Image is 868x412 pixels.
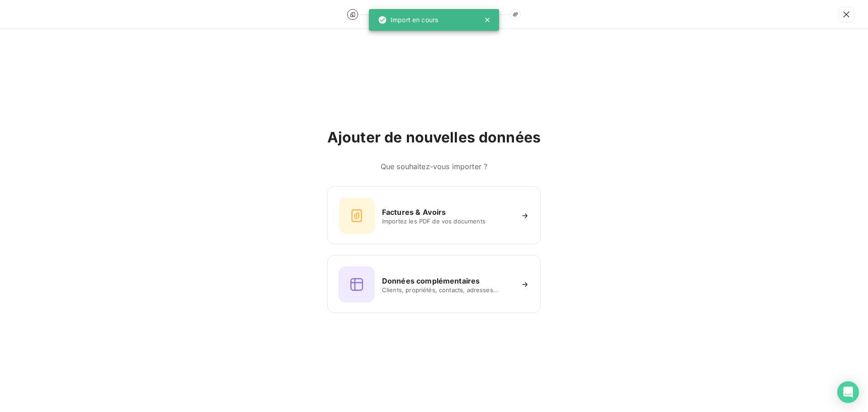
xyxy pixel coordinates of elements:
span: Importez les PDF de vos documents [382,218,513,225]
div: Import en cours [378,12,438,28]
h2: Ajouter de nouvelles données [327,128,541,147]
h6: Données complémentaires [382,275,480,286]
h6: Factures & Avoirs [382,207,446,218]
div: Open Intercom Messenger [837,381,859,403]
h6: Que souhaitez-vous importer ? [327,161,541,172]
span: Clients, propriétés, contacts, adresses... [382,286,513,294]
